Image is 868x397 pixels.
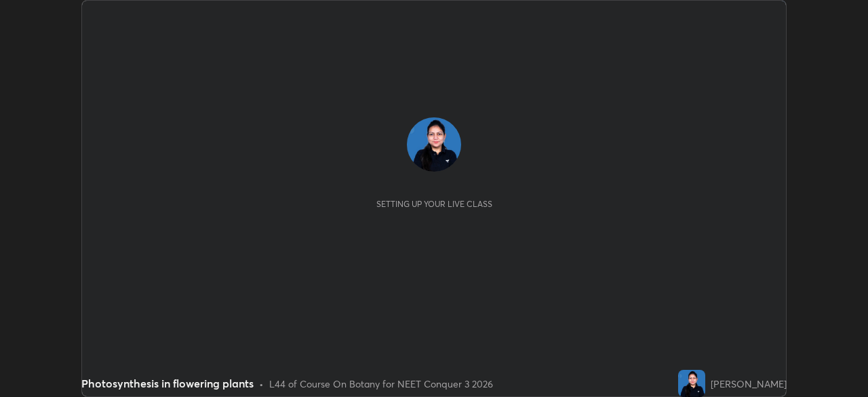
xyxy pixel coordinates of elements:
div: Photosynthesis in flowering plants [81,375,254,392]
div: • [259,377,264,391]
div: Setting up your live class [376,199,492,209]
div: [PERSON_NAME] [711,377,787,391]
img: 4d3b81c1e5a54ce0b94c80421dbc5182.jpg [407,117,461,172]
img: 4d3b81c1e5a54ce0b94c80421dbc5182.jpg [678,370,705,397]
div: L44 of Course On Botany for NEET Conquer 3 2026 [269,377,493,391]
